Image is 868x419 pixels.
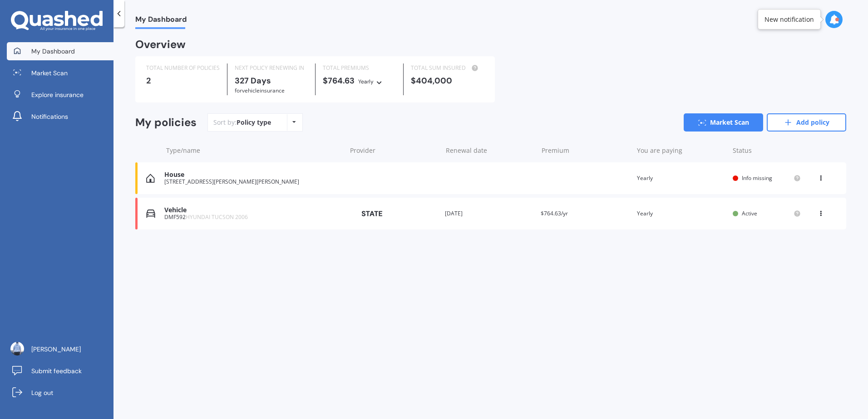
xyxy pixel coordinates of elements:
a: [PERSON_NAME] [7,340,113,358]
div: Policy type [237,118,271,127]
span: Market Scan [31,68,68,78]
div: DMF592 [164,214,342,220]
img: House [146,174,155,183]
span: Active [742,209,757,217]
span: for Vehicle insurance [235,87,285,94]
img: State [349,205,395,222]
div: TOTAL SUM INSURED [411,63,484,73]
div: Yearly [637,174,725,183]
span: $764.63/yr [541,209,568,217]
img: ACg8ocLM-SMbemUGEYQAiUXX3qz5D9-gNKfQZW8XAA5MCEAFjAaIKhSD=s96-c [10,342,24,356]
div: Yearly [358,77,374,86]
div: 2 [146,76,220,85]
a: Market Scan [7,64,113,82]
div: Premium [542,146,630,155]
div: Type/name [166,146,343,155]
span: My Dashboard [31,47,75,56]
span: [PERSON_NAME] [31,345,81,354]
img: Vehicle [146,209,155,218]
div: NEXT POLICY RENEWING IN [235,63,308,73]
b: 327 Days [235,75,271,86]
div: My policies [135,116,197,129]
div: [DATE] [445,209,533,218]
div: Sort by: [213,118,271,127]
a: Explore insurance [7,86,113,104]
div: $404,000 [411,76,484,85]
div: Vehicle [164,206,342,214]
div: $764.63 [323,76,396,86]
div: Renewal date [446,146,534,155]
div: You are paying [637,146,725,155]
a: Add policy [767,113,846,132]
div: House [164,171,342,179]
div: Yearly [637,209,725,218]
div: Status [733,146,801,155]
div: Overview [135,40,186,49]
a: My Dashboard [7,42,113,60]
a: Notifications [7,107,113,126]
div: New notification [764,15,814,24]
span: HYUNDAI TUCSON 2006 [186,213,248,221]
a: Log out [7,384,113,402]
a: Submit feedback [7,362,113,380]
a: Market Scan [684,113,763,132]
span: Info missing [742,174,772,182]
div: Provider [350,146,439,155]
span: Log out [31,388,53,397]
div: [STREET_ADDRESS][PERSON_NAME][PERSON_NAME] [164,179,342,185]
span: Explore insurance [31,90,84,99]
span: My Dashboard [135,15,187,27]
span: Notifications [31,112,68,121]
div: TOTAL PREMIUMS [323,63,396,73]
span: Submit feedback [31,366,82,375]
div: TOTAL NUMBER OF POLICIES [146,63,220,73]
